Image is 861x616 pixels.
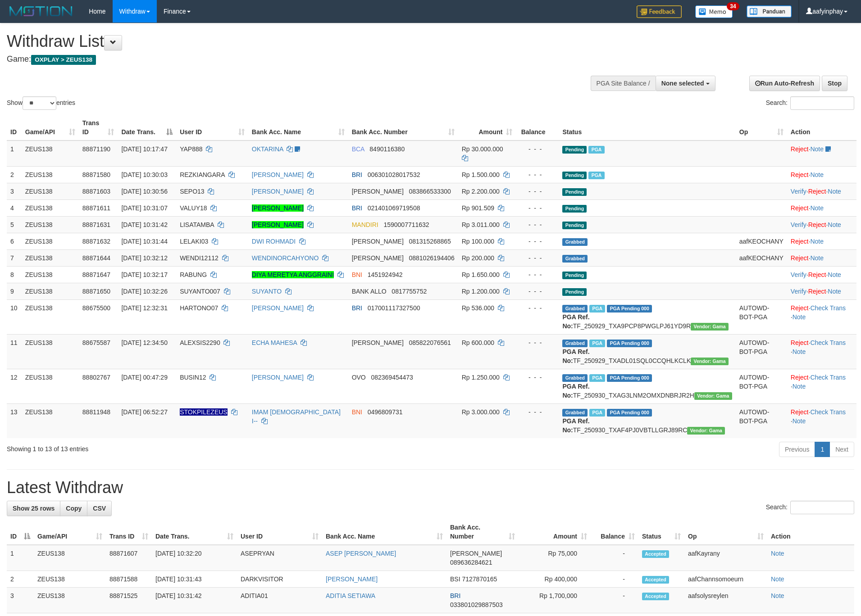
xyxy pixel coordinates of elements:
[87,501,112,516] a: CSV
[82,204,110,212] span: 88871611
[767,519,854,545] th: Action
[787,334,856,369] td: · ·
[519,220,555,229] div: - - -
[791,271,806,278] a: Verify
[106,545,152,571] td: 88871607
[462,374,500,381] span: Rp 1.250.000
[121,254,167,262] span: [DATE] 10:32:12
[828,188,841,195] a: Note
[736,233,787,249] td: aafKEOCHANY
[791,145,809,153] a: Reject
[352,188,404,195] span: [PERSON_NAME]
[7,441,352,453] div: Showing 1 to 13 of 13 entries
[7,519,34,545] th: ID: activate to sort column descending
[793,417,806,425] a: Note
[121,171,167,178] span: [DATE] 10:30:03
[180,271,207,278] span: RABUNG
[787,266,856,283] td: · ·
[106,571,152,588] td: 88871588
[252,238,296,245] a: DWI ROHMADI
[7,545,34,571] td: 1
[684,545,767,571] td: aafKayrany
[180,374,206,381] span: BUSIN12
[516,115,559,140] th: Balance
[810,238,824,245] a: Note
[808,271,826,278] a: Reject
[409,339,451,346] span: Copy 085822076561 to clipboard
[121,339,167,346] span: [DATE] 12:34:50
[607,305,652,313] span: PGA Pending
[180,304,218,312] span: HARTONO07
[152,545,237,571] td: [DATE] 10:32:20
[7,55,565,64] h4: Game:
[787,140,856,167] td: ·
[791,204,809,212] a: Reject
[180,221,214,228] span: LISATAMBA
[7,403,22,438] td: 13
[180,238,208,245] span: LELAKI03
[766,501,854,514] label: Search:
[787,216,856,233] td: · ·
[691,323,729,331] span: Vendor URL: https://trx31.1velocity.biz
[462,271,500,278] span: Rp 1.650.000
[7,369,22,403] td: 12
[562,205,587,213] span: Pending
[562,374,588,382] span: Grabbed
[180,408,228,416] span: Nama rekening ada tanda titik/strip, harap diedit
[519,287,555,296] div: - - -
[34,571,106,588] td: ZEUS138
[252,204,304,212] a: [PERSON_NAME]
[808,288,826,295] a: Reject
[152,571,237,588] td: [DATE] 10:31:43
[106,519,152,545] th: Trans ID: activate to sort column ascending
[771,550,784,557] a: Note
[371,374,413,381] span: Copy 082369454473 to clipboard
[462,145,503,153] span: Rp 30.000.000
[588,146,604,154] span: Marked by aafmaleo
[791,304,809,312] a: Reject
[82,374,110,381] span: 88802767
[7,5,75,18] img: MOTION_logo.png
[562,313,589,330] b: PGA Ref. No:
[815,442,830,457] a: 1
[562,238,588,246] span: Grabbed
[562,288,587,296] span: Pending
[7,266,22,283] td: 8
[766,96,854,110] label: Search:
[34,545,106,571] td: ZEUS138
[562,188,587,196] span: Pending
[736,369,787,403] td: AUTOWD-BOT-PGA
[791,171,809,178] a: Reject
[591,545,638,571] td: -
[22,283,79,299] td: ZEUS138
[409,254,454,262] span: Copy 0881026194406 to clipboard
[691,358,729,365] span: Vendor URL: https://trx31.1velocity.biz
[121,221,167,228] span: [DATE] 10:31:42
[519,237,555,246] div: - - -
[22,166,79,183] td: ZEUS138
[519,270,555,279] div: - - -
[637,5,682,18] img: Feedback.jpg
[180,288,220,295] span: SUYANTO007
[23,96,56,110] select: Showentries
[519,303,555,313] div: - - -
[810,339,846,346] a: Check Trans
[790,501,854,514] input: Search:
[828,271,841,278] a: Note
[93,505,106,512] span: CSV
[791,238,809,245] a: Reject
[771,575,784,583] a: Note
[736,299,787,334] td: AUTOWD-BOT-PGA
[450,559,492,566] span: Copy 089636284621 to clipboard
[252,304,304,312] a: [PERSON_NAME]
[22,140,79,167] td: ZEUS138
[519,338,555,347] div: - - -
[7,32,565,50] h1: Withdraw List
[562,409,588,417] span: Grabbed
[22,216,79,233] td: ZEUS138
[791,221,806,228] a: Verify
[368,204,420,212] span: Copy 021401069719508 to clipboard
[82,238,110,245] span: 88871632
[7,199,22,216] td: 4
[828,288,841,295] a: Note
